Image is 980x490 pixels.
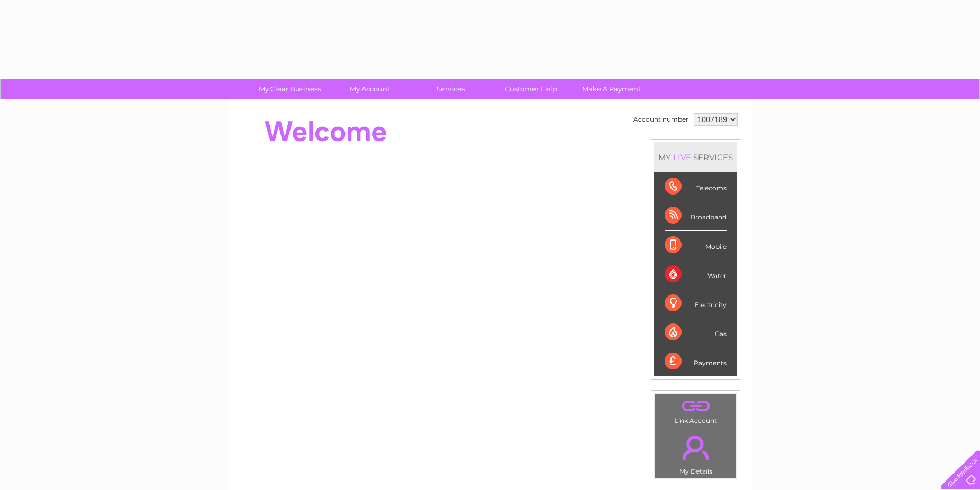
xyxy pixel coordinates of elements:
[568,79,655,99] a: Make A Payment
[671,152,693,162] div: LIVE
[665,347,727,376] div: Payments
[658,397,733,415] a: .
[665,172,727,201] div: Telecoms
[654,142,737,172] div: MY SERVICES
[631,110,691,128] td: Account number
[246,79,333,99] a: My Clear Business
[665,318,727,347] div: Gas
[487,79,575,99] a: Customer Help
[658,429,733,466] a: .
[407,79,494,99] a: Services
[665,201,727,230] div: Broadband
[655,427,737,478] td: My Details
[665,260,727,289] div: Water
[665,289,727,318] div: Electricity
[665,231,727,260] div: Mobile
[326,79,414,99] a: My Account
[655,394,737,427] td: Link Account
